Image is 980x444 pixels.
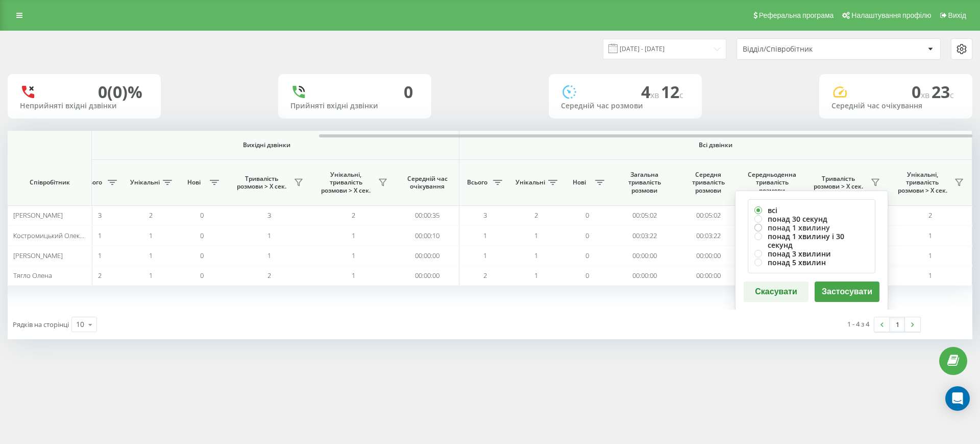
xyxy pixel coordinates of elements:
td: 00:00:00 [676,246,740,266]
td: 00:05:02 [612,205,676,225]
span: Унікальні, тривалість розмови > Х сек. [316,171,375,195]
div: Середній час очікування [831,102,960,110]
span: Середня тривалість розмови [684,171,732,195]
span: 3 [483,211,487,220]
span: 1 [352,231,355,240]
span: 1 [98,231,102,240]
span: Унікальні, тривалість розмови > Х сек. [893,171,951,195]
span: Вихідні дзвінки [98,141,435,149]
span: 1 [928,271,932,280]
span: 1 [928,231,932,240]
div: 0 (0)% [98,82,142,102]
span: 1 [928,251,932,260]
td: 00:00:35 [396,205,459,225]
span: 1 [483,251,487,260]
td: 00:00:00 [396,246,459,266]
span: 3 [98,211,102,220]
div: 10 [76,319,84,330]
td: 00:00:00 [676,266,740,286]
span: 1 [352,271,355,280]
div: Середній час розмови [561,102,690,110]
span: 2 [98,271,102,280]
span: Костромицький Олександр [13,231,98,240]
label: понад 3 хвилини [754,249,869,258]
span: [PERSON_NAME] [13,211,63,220]
span: 2 [267,271,271,280]
span: Нові [567,178,592,186]
span: 1 [534,251,538,260]
span: Загальна тривалість розмови [620,171,669,195]
span: 0 [200,211,204,220]
label: всі [754,206,869,215]
span: c [679,89,683,101]
span: 1 [483,231,487,240]
td: 00:03:22 [676,225,740,245]
div: Open Intercom Messenger [945,386,970,411]
a: 1 [890,317,905,332]
span: 0 [585,231,589,240]
button: Скасувати [744,282,808,302]
span: Середній час очікування [403,175,451,191]
span: 2 [483,271,487,280]
span: 1 [534,271,538,280]
span: Всі дзвінки [489,141,942,149]
span: 2 [352,211,355,220]
span: Співробітник [16,178,83,186]
span: 12 [661,81,683,103]
span: 1 [267,231,271,240]
span: Вихід [948,11,966,19]
div: Відділ/Співробітник [743,45,865,54]
span: Всього [464,178,490,186]
span: хв [921,89,932,101]
span: Нові [181,178,207,186]
label: понад 1 хвилину [754,223,869,232]
td: 00:00:00 [612,266,676,286]
button: Застосувати [815,282,879,302]
span: Унікальні [130,178,160,186]
td: 00:03:22 [612,225,676,245]
div: Неприйняті вхідні дзвінки [20,102,149,110]
td: 00:00:00 [612,246,676,266]
span: 23 [932,81,954,103]
span: 0 [200,251,204,260]
span: 1 [267,251,271,260]
span: 0 [585,211,589,220]
span: Унікальні [516,178,545,186]
span: 2 [149,211,153,220]
span: 2 [534,211,538,220]
span: 1 [534,231,538,240]
span: 0 [585,271,589,280]
span: Рядків на сторінці [13,320,69,329]
td: 00:00:00 [396,266,459,286]
span: 1 [149,271,153,280]
span: хв [650,89,661,101]
span: 0 [912,81,932,103]
span: Тягло Олена [13,271,52,280]
label: понад 5 хвилин [754,258,869,267]
span: 3 [267,211,271,220]
span: 1 [149,231,153,240]
span: 4 [641,81,661,103]
span: 0 [200,231,204,240]
span: [PERSON_NAME] [13,251,63,260]
span: Всього [79,178,105,186]
span: Тривалість розмови > Х сек. [232,175,291,191]
span: 2 [928,211,932,220]
td: 00:00:10 [396,225,459,245]
span: 1 [352,251,355,260]
div: Прийняті вхідні дзвінки [290,102,419,110]
span: Реферальна програма [759,11,834,19]
span: Налаштування профілю [851,11,931,19]
label: понад 1 хвилину і 30 секунд [754,232,869,249]
span: 1 [98,251,102,260]
span: Середньоденна тривалість розмови [748,171,796,195]
span: 1 [149,251,153,260]
label: понад 30 секунд [754,215,869,223]
div: 0 [404,82,413,102]
div: 1 - 4 з 4 [847,319,869,329]
span: c [950,89,954,101]
span: 0 [200,271,204,280]
td: 00:05:02 [676,205,740,225]
span: 0 [585,251,589,260]
span: Тривалість розмови > Х сек. [809,175,868,191]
